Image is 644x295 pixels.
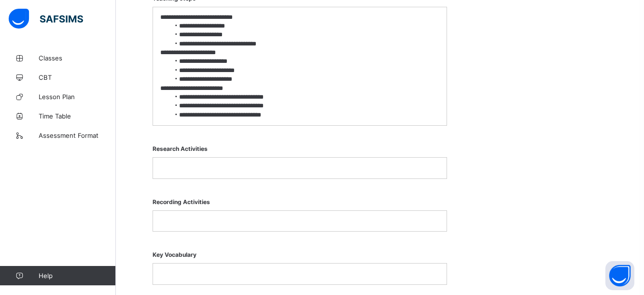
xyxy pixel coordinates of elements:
[39,112,116,120] span: Time Table
[9,9,83,29] img: safsims
[39,74,116,81] span: CBT
[39,272,115,280] span: Help
[153,193,447,210] span: Recording Activities
[39,54,116,62] span: Classes
[39,93,116,101] span: Lesson Plan
[39,132,116,139] span: Assessment Format
[605,261,634,290] button: Open asap
[153,140,447,157] span: Research Activities
[153,246,447,263] span: Key Vocabulary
